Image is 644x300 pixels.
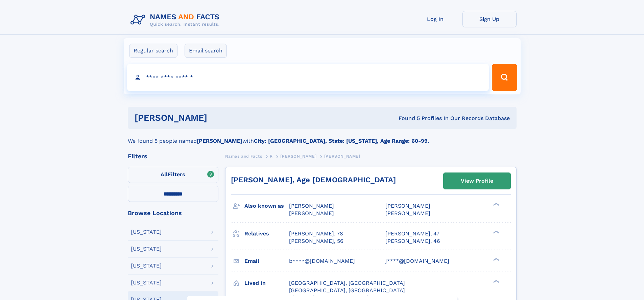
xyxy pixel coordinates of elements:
[289,237,343,245] a: [PERSON_NAME], 56
[244,200,289,212] h3: Also known as
[280,152,316,160] a: [PERSON_NAME]
[385,237,440,245] a: [PERSON_NAME], 46
[408,11,462,27] a: Log In
[128,11,225,29] img: Logo Names and Facts
[289,203,334,209] span: [PERSON_NAME]
[289,230,343,237] a: [PERSON_NAME], 78
[128,129,517,145] div: We found 5 people named with .
[185,44,227,58] label: Email search
[244,228,289,239] h3: Relatives
[131,229,162,235] div: [US_STATE]
[161,171,168,178] span: All
[244,277,289,289] h3: Lived in
[127,64,489,91] input: search input
[385,210,430,216] span: [PERSON_NAME]
[289,287,405,294] span: [GEOGRAPHIC_DATA], [GEOGRAPHIC_DATA]
[444,173,510,189] a: View Profile
[131,246,162,252] div: [US_STATE]
[270,154,273,159] span: R
[492,202,500,207] div: ❯
[128,153,218,159] div: Filters
[461,173,493,189] div: View Profile
[270,152,273,160] a: R
[492,64,517,91] button: Search Button
[244,255,289,267] h3: Email
[197,138,242,144] b: [PERSON_NAME]
[385,230,439,237] a: [PERSON_NAME], 47
[462,11,517,27] a: Sign Up
[131,280,162,285] div: [US_STATE]
[280,154,316,159] span: [PERSON_NAME]
[135,114,303,122] h1: [PERSON_NAME]
[289,210,334,216] span: [PERSON_NAME]
[129,44,177,58] label: Regular search
[385,203,430,209] span: [PERSON_NAME]
[231,176,396,184] a: [PERSON_NAME], Age [DEMOGRAPHIC_DATA]
[128,167,218,183] label: Filters
[492,257,500,261] div: ❯
[128,210,218,216] div: Browse Locations
[492,279,500,283] div: ❯
[131,263,162,269] div: [US_STATE]
[303,115,510,122] div: Found 5 Profiles In Our Records Database
[225,152,262,160] a: Names and Facts
[254,138,428,144] b: City: [GEOGRAPHIC_DATA], State: [US_STATE], Age Range: 60-99
[492,230,500,234] div: ❯
[324,154,360,159] span: [PERSON_NAME]
[289,280,405,286] span: [GEOGRAPHIC_DATA], [GEOGRAPHIC_DATA]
